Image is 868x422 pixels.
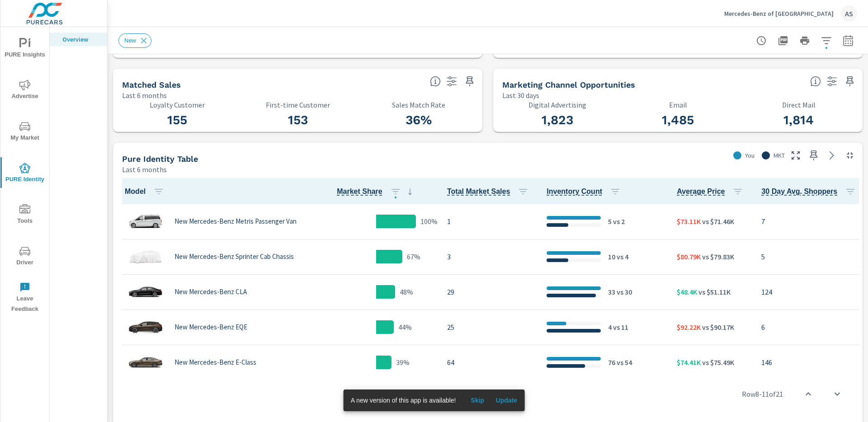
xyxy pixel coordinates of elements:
[788,148,803,163] button: Make Fullscreen
[337,186,382,197] span: Market Share
[843,148,857,163] button: Minimize Widget
[841,5,857,22] div: AS
[608,357,615,368] p: 76
[612,216,625,227] p: vs 2
[615,251,628,262] p: vs 4
[810,76,821,87] span: Matched shoppers that can be exported to each channel type. This is targetable traffic.
[127,243,164,270] img: glamour
[3,163,47,185] span: PURE Identity
[337,186,415,197] span: Market Share
[701,216,734,227] p: vs $71.46K
[502,101,612,109] p: Digital Advertising
[127,278,164,305] img: glamour
[495,396,517,404] span: Update
[761,186,859,197] span: 30 Day Avg. Shoppers
[127,314,164,341] img: glamour
[125,186,168,197] span: Model
[796,32,814,50] button: Print Report
[175,288,247,296] p: New Mercedes-Benz CLA
[615,286,632,297] p: vs 30
[467,396,488,404] span: Skip
[677,186,747,197] span: Average Price
[761,322,859,333] p: 6
[807,148,821,163] span: Save this to your personalized report
[122,113,232,128] h3: 155
[502,90,539,101] p: Last 30 days
[612,322,628,333] p: vs 11
[400,286,413,297] p: 48%
[677,322,701,333] p: $92.22K
[761,251,859,262] p: 5
[175,358,256,366] p: New Mercedes-Benz E-Class
[50,33,107,46] div: Overview
[744,113,854,128] h3: 1,814
[3,246,47,268] span: Driver
[608,216,612,227] p: 5
[697,286,731,297] p: vs $51.11K
[127,349,164,376] img: glamour
[175,323,247,331] p: New Mercedes-Benz EQE
[839,32,857,50] button: Select Date Range
[122,164,167,175] p: Last 6 months
[447,322,532,333] p: 25
[398,322,412,333] p: 44%
[447,186,532,197] span: Total Market Sales
[677,216,701,227] p: $73.11K
[3,38,47,60] span: PURE Insights
[122,101,232,109] p: Loyalty Customer
[745,151,755,160] p: You
[547,186,624,197] span: Inventory Count
[608,251,615,262] p: 10
[122,80,181,89] h5: Matched Sales
[175,217,297,225] p: New Mercedes-Benz Metris Passenger Van
[447,186,510,197] span: Total sales for that model within the set market.
[363,113,473,128] h3: 36%
[825,148,839,163] a: See more details in report
[127,208,164,235] img: glamour
[797,383,819,405] button: scroll to top
[724,9,834,18] p: Mercedes-Benz of [GEOGRAPHIC_DATA]
[243,113,353,128] h3: 153
[420,216,438,227] p: 100%
[492,393,521,408] button: Update
[447,286,532,297] p: 29
[447,216,532,227] p: 1
[774,151,785,160] p: MKT
[615,357,632,368] p: vs 54
[447,251,532,262] p: 3
[677,357,701,368] p: $74.41K
[396,357,410,368] p: 39%
[3,204,47,226] span: Tools
[843,74,857,89] span: Save this to your personalized report
[407,251,420,262] p: 67%
[677,186,725,197] span: Average Internet price per model across the market vs dealership.
[430,76,441,87] span: Loyalty: Matches that have purchased from the dealership before and purchased within the timefram...
[122,90,167,101] p: Last 6 months
[742,389,783,399] p: Row 8 - 11 of 21
[0,27,49,318] div: nav menu
[701,357,734,368] p: vs $75.49K
[462,74,477,89] span: Save this to your personalized report
[447,357,532,368] p: 64
[122,154,198,164] h5: Pure Identity Table
[3,80,47,102] span: Advertise
[463,393,492,408] button: Skip
[608,322,612,333] p: 4
[623,113,733,128] h3: 1,485
[826,383,848,405] button: scroll to bottom
[3,282,47,314] span: Leave Feedback
[761,286,859,297] p: 124
[701,251,734,262] p: vs $79.83K
[243,101,353,109] p: First-time Customer
[701,322,734,333] p: vs $90.17K
[547,186,602,197] span: Count of Unique Inventory from websites within the market.
[502,80,635,89] h5: Marketing Channel Opportunities
[761,357,859,368] p: 146
[623,101,733,109] p: Email
[175,253,294,261] p: New Mercedes-Benz Sprinter Cab Chassis
[761,186,837,197] span: PURE Identity shoppers interested in that specific model.
[119,37,142,44] span: New
[62,35,100,44] p: Overview
[351,397,456,404] span: A new version of this app is available!
[761,216,859,227] p: 7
